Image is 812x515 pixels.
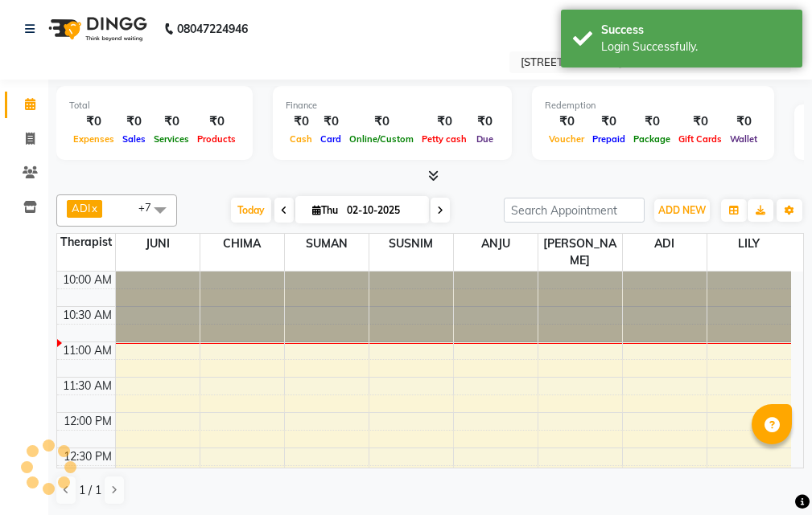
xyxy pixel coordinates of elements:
div: ₹0 [588,112,629,131]
span: Online/Custom [345,133,418,145]
span: Sales [118,133,150,145]
div: ₹0 [545,112,588,131]
div: ₹0 [193,112,240,131]
div: Therapist [57,234,115,251]
div: 10:00 AM [60,272,115,288]
div: Total [69,99,240,112]
span: Petty cash [418,133,471,145]
span: Cash [286,133,316,145]
div: 10:30 AM [60,307,115,324]
span: Products [193,133,240,145]
div: Success [601,22,790,39]
div: ₹0 [726,112,761,131]
span: JUNI [116,234,200,254]
input: Search Appointment [504,198,645,223]
button: ADD NEW [654,199,710,222]
div: ₹0 [69,112,118,131]
div: ₹0 [286,112,316,131]
span: 1 / 1 [79,482,101,499]
span: LILY [707,234,792,254]
span: Today [231,198,271,223]
span: Package [629,133,674,145]
div: Finance [286,99,499,112]
span: Services [150,133,193,145]
span: Card [316,133,345,145]
span: ANJU [454,234,538,254]
b: 08047224946 [177,6,248,51]
div: 12:00 PM [60,413,115,430]
span: CHIMA [200,234,284,254]
a: x [90,202,97,215]
span: Prepaid [588,133,629,145]
div: 12:30 PM [60,448,115,465]
span: Voucher [545,133,588,145]
span: Due [472,133,497,145]
div: ₹0 [418,112,471,131]
span: [PERSON_NAME] [538,234,622,271]
div: ₹0 [150,112,193,131]
span: Expenses [69,133,118,145]
span: SUMAN [285,234,369,254]
span: Gift Cards [674,133,726,145]
span: Thu [308,204,342,216]
input: 2025-10-02 [342,198,422,223]
div: ₹0 [471,112,499,131]
div: ₹0 [629,112,674,131]
span: SUSNIM [369,234,453,254]
div: ₹0 [345,112,418,131]
div: Login Successfully. [601,39,790,55]
img: logo [41,6,151,51]
div: 11:00 AM [60,342,115,359]
div: ₹0 [316,112,345,131]
div: Redemption [545,99,761,112]
div: ₹0 [674,112,726,131]
span: ADD NEW [658,204,706,216]
div: ₹0 [118,112,150,131]
span: +7 [138,201,163,214]
div: 11:30 AM [60,378,115,394]
span: Wallet [726,133,761,145]
span: ADI [72,202,90,215]
span: ADI [623,234,707,254]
